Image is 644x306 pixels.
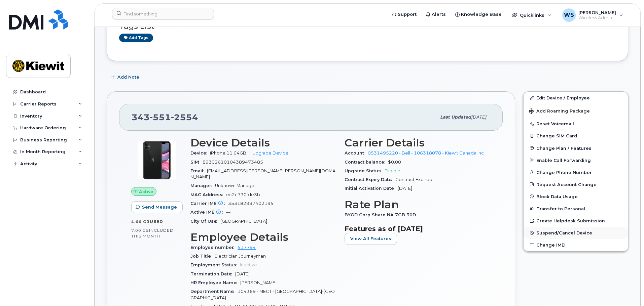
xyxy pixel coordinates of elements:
[440,115,471,120] span: Last updated
[107,71,145,83] button: Add Note
[190,262,240,267] span: Employment Status
[190,137,336,149] h3: Device Details
[524,92,628,104] a: Edit Device / Employee
[171,112,198,122] span: 2554
[388,160,401,165] span: $0.00
[142,204,177,210] span: Send Message
[536,158,591,163] span: Enable Call Forwarding
[215,183,256,188] span: Unknown Manager
[226,210,230,215] span: —
[578,15,616,20] span: Wireless Admin
[350,235,391,242] span: View All Features
[564,11,574,19] span: WS
[451,8,506,21] a: Knowledge Base
[520,12,544,18] span: Quicklinks
[150,112,171,122] span: 551
[226,192,260,197] span: ec2c730fde3b
[398,11,417,18] span: Support
[345,150,368,156] span: Account
[368,150,484,156] a: 0531495220 - Bell - 106318078 - Kiewit Canada Inc
[345,233,397,245] button: View All Features
[190,231,336,243] h3: Employee Details
[203,160,263,165] span: 89302610104389473485
[131,201,183,213] button: Send Message
[238,245,256,250] a: 517794
[119,22,616,31] h3: Tags List
[190,168,336,179] span: [EMAIL_ADDRESS][PERSON_NAME][PERSON_NAME][DOMAIN_NAME]
[524,118,628,130] button: Reset Voicemail
[524,104,628,118] button: Add Roaming Package
[524,190,628,203] button: Block Data Usage
[345,225,491,233] h3: Features as of [DATE]
[220,219,267,224] span: [GEOGRAPHIC_DATA]
[398,186,412,191] span: [DATE]
[240,262,257,267] span: Inactive
[131,219,150,224] span: 4.66 GB
[190,289,238,294] span: Department Name
[240,280,277,285] span: [PERSON_NAME]
[228,201,274,206] span: 353182937402195
[578,10,616,15] span: [PERSON_NAME]
[524,166,628,178] button: Change Phone Number
[345,199,491,211] h3: Rate Plan
[385,168,400,173] span: Eligible
[524,154,628,166] button: Enable Call Forwarding
[139,188,153,195] span: Active
[536,145,592,150] span: Change Plan / Features
[615,277,639,301] iframe: Messenger Launcher
[215,254,266,259] span: Electrician Journeyman
[524,203,628,215] button: Transfer to Personal
[395,177,432,182] span: Contract Expired
[524,239,628,251] button: Change IMEI
[190,245,238,250] span: Employee number
[524,178,628,190] button: Request Account Change
[345,212,420,217] span: BYOD Corp Share NA 7GB 30D
[190,150,210,156] span: Device
[471,115,486,120] span: [DATE]
[131,228,149,233] span: 7.00 GB
[190,183,215,188] span: Manager
[345,168,385,173] span: Upgrade Status
[421,8,451,21] a: Alerts
[387,8,421,21] a: Support
[190,210,226,215] span: Active IMEI
[190,280,240,285] span: HR Employee Name
[190,192,226,197] span: MAC Address
[558,8,628,22] div: William Sansom
[190,254,215,259] span: Job Title
[190,201,228,206] span: Carrier IMEI
[190,289,335,300] span: 104369 - MECT - [GEOGRAPHIC_DATA]-[GEOGRAPHIC_DATA]
[461,11,502,18] span: Knowledge Base
[190,271,235,276] span: Termination Date
[112,8,214,20] input: Find something...
[432,11,446,18] span: Alerts
[190,168,207,173] span: Email
[119,34,153,42] a: Add tags
[345,186,398,191] span: Initial Activation Date
[150,219,163,224] span: used
[235,271,250,276] span: [DATE]
[249,150,288,156] a: + Upgrade Device
[529,108,590,115] span: Add Roaming Package
[190,160,203,165] span: SIM
[345,160,388,165] span: Contract balance
[137,140,177,180] img: iPhone_11.jpg
[524,130,628,142] button: Change SIM Card
[536,230,592,235] span: Suspend/Cancel Device
[524,215,628,227] a: Create Helpdesk Submission
[190,219,220,224] span: City Of Use
[507,8,556,22] div: Quicklinks
[210,150,246,156] span: iPhone 11 64GB
[131,228,174,239] span: included this month
[117,74,139,80] span: Add Note
[345,177,395,182] span: Contract Expiry Date
[524,142,628,154] button: Change Plan / Features
[345,137,491,149] h3: Carrier Details
[132,112,198,122] span: 343
[524,227,628,239] button: Suspend/Cancel Device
